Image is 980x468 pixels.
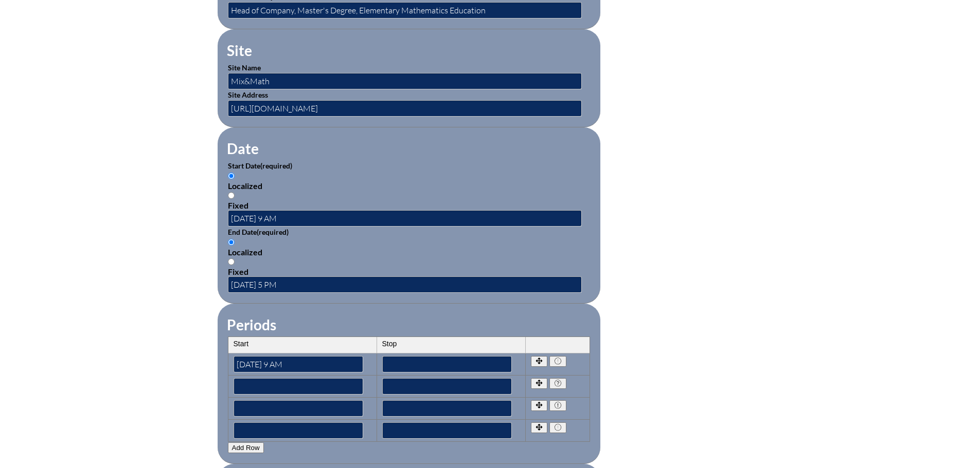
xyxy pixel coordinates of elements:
input: Fixed [228,258,235,265]
th: Stop [377,337,526,353]
legend: Site [226,42,253,59]
input: Localized [228,239,235,246]
legend: Date [226,140,260,157]
input: Fixed [228,192,235,199]
label: Start Date [228,161,292,170]
span: remove row [554,402,562,409]
div: Localized [228,247,590,257]
th: Start [228,337,377,353]
span: remove row [554,424,562,432]
label: End Date [228,228,289,236]
span: (required) [257,228,289,236]
span: (required) [260,161,292,170]
input: Localized [228,173,235,179]
label: Site Name [228,63,261,72]
button: Add Row [228,442,264,453]
div: Fixed [228,267,590,276]
div: Localized [228,181,590,191]
label: Site Address [228,90,268,99]
legend: Periods [226,316,277,333]
span: remove row [554,380,562,387]
span: remove row [554,358,562,365]
div: Fixed [228,200,590,210]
